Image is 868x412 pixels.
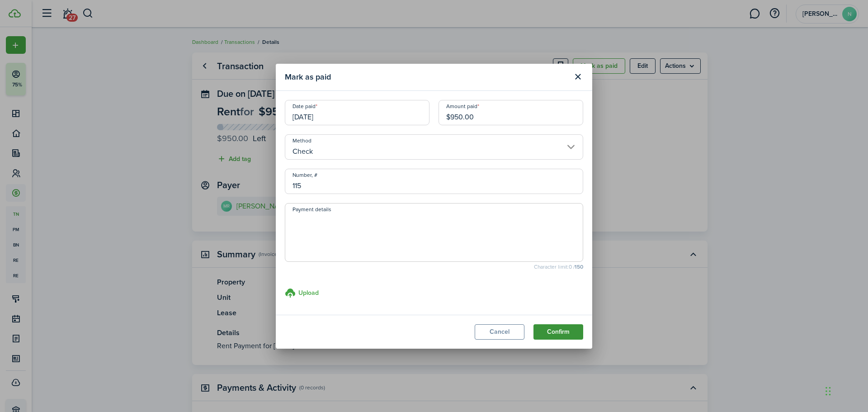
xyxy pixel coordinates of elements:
[575,263,583,271] b: 150
[298,288,319,298] h3: Upload
[285,100,429,125] input: mm/dd/yyyy
[439,100,583,125] input: 0.00
[475,324,524,340] button: Cancel
[717,314,868,412] iframe: Chat Widget
[570,69,585,85] button: Close modal
[285,264,583,270] small: Character limit: 0 /
[285,68,568,86] modal-title: Mark as paid
[533,324,583,340] button: Confirm
[826,378,831,405] div: Drag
